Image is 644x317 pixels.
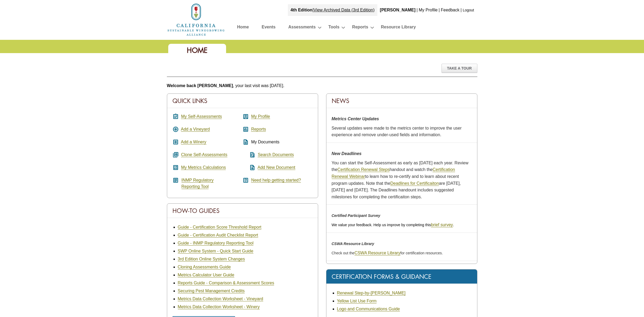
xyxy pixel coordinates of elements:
div: Quick Links [167,94,318,108]
a: Clone Self-Assessments [181,152,227,157]
a: Metrics Data Collection Worksheet - Vineyard [178,297,263,301]
span: My Documents [251,140,279,144]
a: Feedback [441,8,459,12]
div: | [460,4,462,16]
b: [PERSON_NAME] [380,8,416,12]
a: Guide - Certification Score Threshold Report [178,225,261,230]
a: Need help getting started? [251,178,301,183]
a: Certification Renewal Webinar [332,167,455,179]
i: add_circle [172,126,179,132]
i: calculate [172,164,179,171]
a: Reports [251,127,266,132]
i: article [172,177,179,183]
a: Tools [329,23,339,33]
a: Add New Document [258,165,295,170]
span: Several updates were made to the metrics center to improve the user experience and remove under-u... [332,126,462,137]
p: You can start the Self-Assessment as early as [DATE] each year. Review the handout and watch the ... [332,160,472,200]
a: Deadlines for Certificaiton [390,181,439,186]
a: Securing Pest Management Credits [178,289,245,293]
strong: Metrics Center Updates [332,117,379,121]
a: Events [262,23,275,33]
em: Certified Participant Survey [332,213,381,218]
a: Add a Vineyard [181,127,210,132]
a: My Profile [251,114,270,119]
a: Yellow List Use Form [337,299,377,303]
a: Metrics Data Collection Worksheet - Winery [178,305,260,309]
a: Assessments [288,23,315,33]
strong: 4th Edition [291,8,313,12]
a: Reports Guide - Comparison & Assessment Scores [178,281,274,285]
img: logo_cswa2x.png [167,3,225,37]
a: Resource Library [381,23,416,33]
b: Welcome back [PERSON_NAME] [167,83,233,88]
a: CSWA Resource Library [355,251,400,255]
a: My Self-Assessments [181,114,222,119]
a: Add a Winery [181,140,206,144]
i: description [243,139,249,145]
div: | [288,4,377,16]
a: Guide - INMP Regulatory Reporting Tool [178,241,254,246]
a: My Profile [419,8,438,12]
span: We value your feedback. Help us improve by completing this . [332,223,454,227]
div: | [438,4,440,16]
a: brief survey [431,222,453,227]
div: | [416,4,418,16]
a: Home [237,23,249,33]
div: How-To Guides [167,204,318,218]
a: Guide - Certification Audit Checklist Report [178,233,258,238]
em: CSWA Resource Library [332,242,374,246]
p: , your last visit was [DATE]. [167,82,477,89]
i: note_add [243,164,256,171]
div: News [326,94,477,108]
i: help_center [243,177,249,183]
span: Check out the for certification resources. [332,251,443,255]
i: find_in_page [243,152,256,158]
a: Metrics Calculator User Guide [178,273,234,277]
i: account_box [243,113,249,120]
a: Search Documents [258,152,294,157]
span: Home [187,46,208,55]
a: SWP Online System - Quick Start Guide [178,249,253,254]
div: Take A Tour [442,64,477,73]
a: 3rd Edition Online System Changes [178,257,245,262]
i: add_box [172,139,179,145]
a: Reports [352,23,368,33]
a: Home [167,17,225,22]
strong: New Deadlines [332,151,362,156]
i: assignment_turned_in [172,113,179,120]
a: View Archived Data (3rd Edition) [314,8,375,12]
div: Certification Forms & Guidance [326,269,477,284]
a: My Metrics Calculations [181,165,226,170]
a: Renewal Step-by-[PERSON_NAME] [337,291,406,295]
a: INMP RegulatoryReporting Tool [181,178,214,189]
a: Logout [463,8,474,12]
i: assessment [243,126,249,132]
i: queue [172,152,179,158]
a: Certification Renewal Steps [338,167,390,172]
a: Cloning Assessments Guide [178,265,231,269]
a: Logo and Communications Guide [337,307,400,311]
